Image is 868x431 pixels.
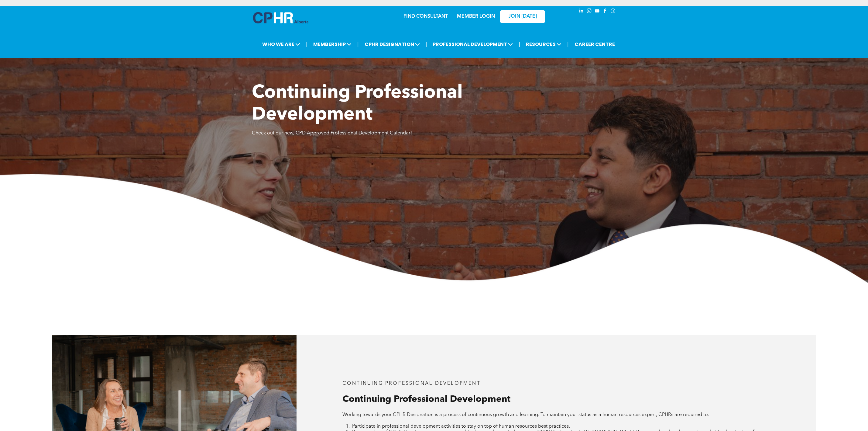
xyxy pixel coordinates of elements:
a: youtube [594,8,601,16]
li: | [567,38,569,50]
span: JOIN [DATE] [508,14,537,19]
li: | [519,38,520,50]
a: instagram [586,8,593,16]
li: | [357,38,359,50]
li: | [426,38,427,50]
a: FIND CONSULTANT [403,14,448,19]
li: | [306,38,307,50]
span: Working towards your CPHR Designation is a process of continuous growth and learning. To maintain... [342,412,709,417]
span: RESOURCES [524,39,563,50]
span: Check out our new, CPD Approved Professional Development Calendar! [252,131,412,136]
span: Continuing Professional Development [342,395,510,404]
span: MEMBERSHIP [311,39,353,50]
a: linkedin [578,8,585,16]
span: Continuing Professional Development [252,84,463,124]
span: Participate in professional development activities to stay on top of human resources best practices. [352,424,570,429]
a: JOIN [DATE] [500,10,545,23]
a: CAREER CENTRE [573,39,617,50]
a: MEMBER LOGIN [457,14,495,19]
span: CONTINUING PROFESSIONAL DEVELOPMENT [342,381,481,386]
span: PROFESSIONAL DEVELOPMENT [431,39,515,50]
img: A blue and white logo for cp alberta [253,12,308,23]
a: facebook [602,8,609,16]
a: Social network [610,8,616,16]
span: WHO WE ARE [260,39,302,50]
span: CPHR DESIGNATION [363,39,422,50]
